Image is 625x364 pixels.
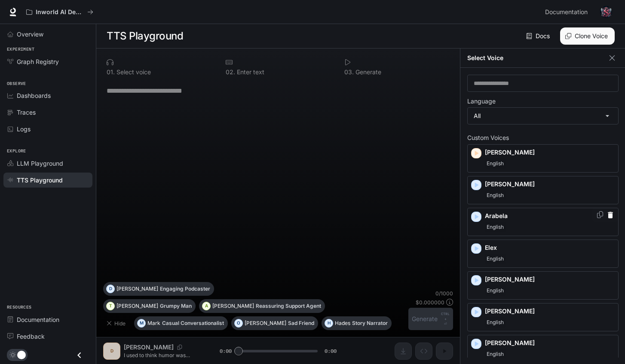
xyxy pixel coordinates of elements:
[597,3,615,21] button: User avatar
[17,124,31,133] span: Logs
[3,88,92,103] a: Dashboards
[160,286,210,291] p: Engaging Podcaster
[107,69,115,75] p: 0 1 .
[354,69,381,75] p: Generate
[107,282,114,296] div: D
[485,349,506,359] span: English
[3,105,92,120] a: Traces
[3,121,92,136] a: Logs
[17,159,63,168] span: LLM Playground
[485,317,506,328] span: English
[3,27,92,42] a: Overview
[325,316,333,330] div: H
[256,303,321,309] p: Reassuring Support Agent
[3,173,92,188] a: TTS Playground
[17,176,63,185] span: TTS Playground
[138,316,145,330] div: M
[485,243,615,252] p: Elex
[485,285,506,296] span: English
[467,135,619,141] p: Custom Voices
[235,69,264,75] p: Enter text
[17,332,45,341] span: Feedback
[212,303,254,309] p: [PERSON_NAME]
[107,27,183,45] h1: TTS Playground
[352,321,388,326] p: Story Narrator
[17,57,59,66] span: Graph Registry
[226,69,235,75] p: 0 2 .
[202,299,210,313] div: A
[134,316,228,330] button: MMarkCasual Conversationalist
[147,321,160,326] p: Mark
[485,148,615,157] p: [PERSON_NAME]
[485,275,615,284] p: [PERSON_NAME]
[600,6,612,18] img: User avatar
[485,254,506,264] span: English
[17,315,59,324] span: Documentation
[116,303,158,309] p: [PERSON_NAME]
[288,321,314,326] p: Sad Friend
[435,290,453,297] p: 0 / 1000
[103,282,214,296] button: D[PERSON_NAME]Engaging Podcaster
[485,190,506,200] span: English
[596,211,604,218] button: Copy Voice ID
[335,321,350,326] p: Hades
[468,108,618,124] div: All
[115,69,151,75] p: Select voice
[3,156,92,171] a: LLM Playground
[344,69,354,75] p: 0 3 .
[17,30,43,39] span: Overview
[416,299,444,306] p: $ 0.000000
[524,27,553,45] a: Docs
[3,312,92,327] a: Documentation
[560,27,615,45] button: Clone Voice
[17,91,51,100] span: Dashboards
[17,350,26,359] span: Dark mode toggle
[107,299,114,313] div: T
[103,299,196,313] button: T[PERSON_NAME]Grumpy Man
[235,316,242,330] div: O
[160,303,192,309] p: Grumpy Man
[545,7,588,18] span: Documentation
[245,321,286,326] p: [PERSON_NAME]
[199,299,325,313] button: A[PERSON_NAME]Reassuring Support Agent
[162,321,224,326] p: Casual Conversationalist
[485,212,615,220] p: Arabela
[485,339,615,347] p: [PERSON_NAME]
[485,222,506,232] span: English
[17,108,36,117] span: Traces
[116,286,158,291] p: [PERSON_NAME]
[485,307,615,315] p: [PERSON_NAME]
[36,9,84,16] p: Inworld AI Demos
[3,329,92,344] a: Feedback
[322,316,392,330] button: HHadesStory Narrator
[485,180,615,188] p: [PERSON_NAME]
[70,346,89,364] button: Close drawer
[231,316,318,330] button: O[PERSON_NAME]Sad Friend
[467,98,496,104] p: Language
[103,316,131,330] button: Hide
[542,3,594,21] a: Documentation
[22,3,97,21] button: All workspaces
[3,54,92,69] a: Graph Registry
[485,158,506,169] span: English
